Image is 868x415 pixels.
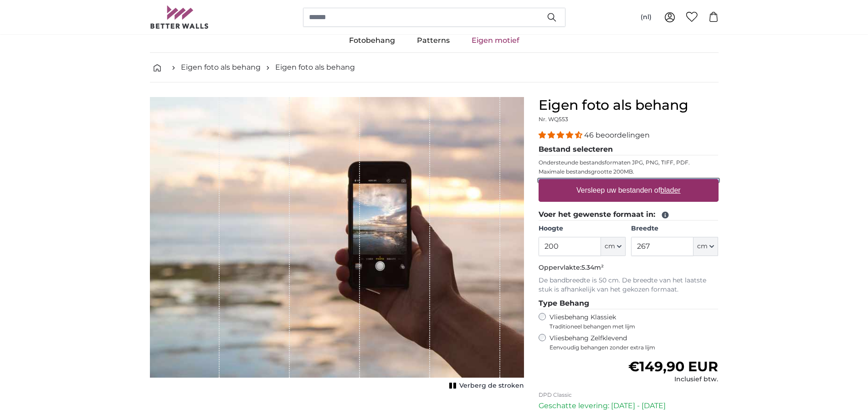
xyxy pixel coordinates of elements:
button: (nl) [633,9,659,26]
span: 4.37 stars [539,131,584,139]
p: De bandbreedte is 50 cm. De breedte van het laatste stuk is afhankelijk van het gekozen formaat. [539,276,719,294]
nav: breadcrumbs [150,53,719,82]
label: Versleep uw bestanden of [573,181,684,200]
span: 5.34m² [581,263,604,272]
span: cm [605,242,615,251]
label: Breedte [631,224,718,233]
p: Oppervlakte: [539,263,719,272]
legend: Type Behang [539,298,719,309]
span: Nr. WQ553 [539,116,568,123]
span: 46 beoordelingen [584,131,650,139]
label: Vliesbehang Zelfklevend [550,334,719,351]
label: Vliesbehang Klassiek [550,313,702,330]
legend: Voer het gewenste formaat in: [539,209,719,220]
button: Verberg de stroken [447,379,524,392]
img: Betterwalls [150,5,209,29]
a: Eigen foto als behang [275,62,355,73]
span: Eenvoudig behangen zonder extra lijm [550,344,719,351]
a: Patterns [406,29,461,52]
span: €149,90 EUR [628,358,718,375]
p: Geschatte levering: [DATE] - [DATE] [539,400,719,411]
a: Fotobehang [338,29,406,52]
button: cm [601,237,626,256]
a: Eigen foto als behang [181,62,261,73]
div: 1 of 1 [150,97,524,392]
button: cm [693,237,718,256]
span: Traditioneel behangen met lijm [550,323,702,330]
span: Verberg de stroken [459,381,524,390]
p: Ondersteunde bestandsformaten JPG, PNG, TIFF, PDF. [539,159,719,166]
a: Eigen motief [461,29,530,52]
u: blader [660,186,680,194]
h1: Eigen foto als behang [539,97,719,113]
p: Maximale bestandsgrootte 200MB. [539,168,719,175]
span: cm [697,242,708,251]
div: Inclusief btw. [628,375,718,384]
label: Hoogte [539,224,626,233]
p: DPD Classic [539,391,719,399]
legend: Bestand selecteren [539,144,719,155]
